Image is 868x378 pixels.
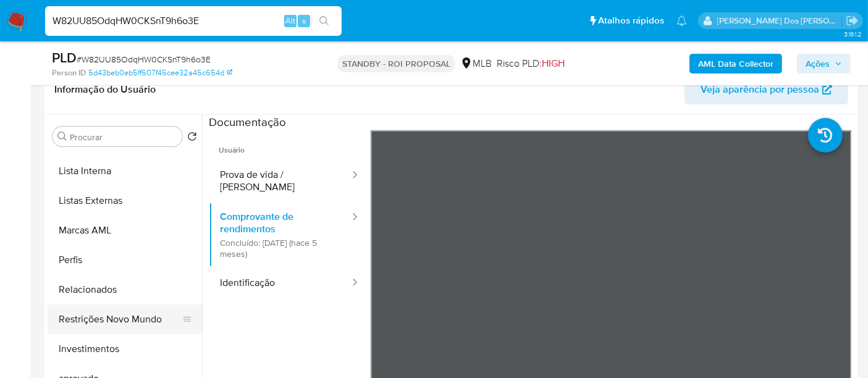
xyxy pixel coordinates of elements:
p: STANDBY - ROI PROPOSAL [337,55,455,72]
span: s [302,15,306,27]
button: AML Data Collector [689,54,782,73]
a: 5d43beb0eb5ff607f45cee32a45c654d [88,67,232,78]
button: Veja aparência por pessoa [685,75,848,104]
button: Relacionados [48,275,202,304]
span: Veja aparência por pessoa [701,75,819,104]
b: Person ID [52,67,86,78]
button: Marcas AML [48,216,202,245]
div: MLB [460,57,492,70]
button: Procurar [57,132,67,141]
b: AML Data Collector [698,54,773,73]
button: search-icon [311,12,337,30]
input: Pesquise usuários ou casos... [45,13,342,29]
input: Procurar [70,132,177,143]
span: Ações [806,54,830,73]
button: Lista Interna [48,156,202,186]
button: Retornar ao pedido padrão [187,132,197,145]
button: Restrições Novo Mundo [48,304,192,334]
button: Ações [797,54,851,73]
span: Risco PLD: [497,57,565,70]
span: Atalhos rápidos [598,14,664,27]
h1: Informação do Usuário [54,83,156,96]
button: Investimentos [48,334,202,364]
p: renato.lopes@mercadopago.com.br [717,15,842,27]
button: Listas Externas [48,186,202,216]
b: PLD [52,48,77,67]
span: HIGH [542,56,565,70]
span: Alt [285,15,295,27]
span: # W82UU85OdqHW0CKSnT9h6o3E [77,53,211,65]
span: 3.161.2 [844,29,862,39]
button: Perfis [48,245,202,275]
a: Notificações [676,15,687,26]
a: Sair [846,14,859,27]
